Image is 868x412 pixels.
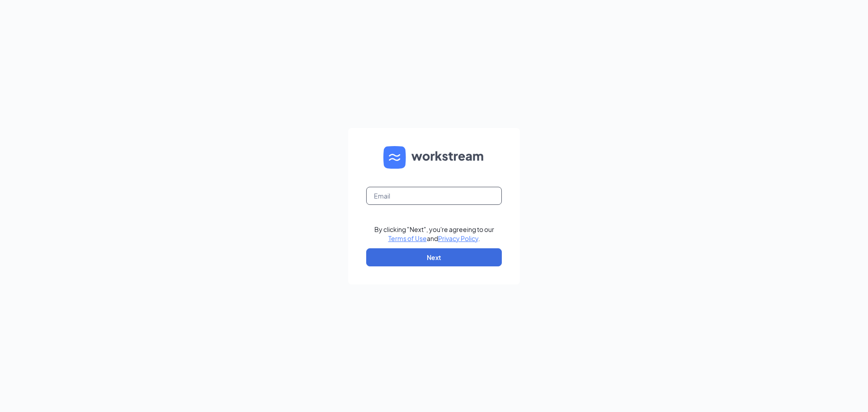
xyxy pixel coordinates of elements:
[383,146,485,169] img: WS logo and Workstream text
[366,248,502,266] button: Next
[366,187,502,205] input: Email
[374,225,494,243] div: By clicking "Next", you're agreeing to our and .
[388,234,427,242] a: Terms of Use
[438,234,478,242] a: Privacy Policy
